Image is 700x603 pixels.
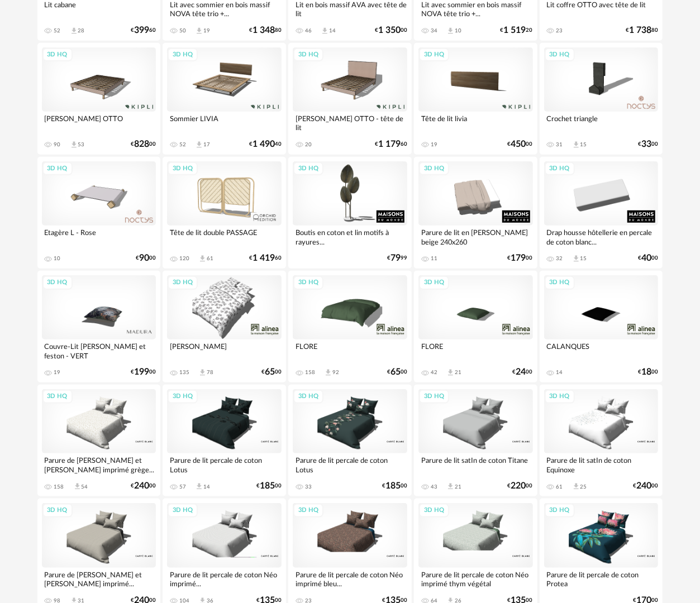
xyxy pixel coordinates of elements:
[580,255,587,262] div: 15
[134,482,149,490] span: 240
[572,482,580,491] span: Download icon
[207,255,213,262] div: 61
[163,43,286,155] a: 3D HQ Sommier LIVIA 52 Download icon 17 €1 49040
[42,276,73,290] div: 3D HQ
[511,141,526,148] span: 450
[42,339,156,362] div: Couvre-Lit [PERSON_NAME] et feston - VERT
[418,568,533,590] div: Parure de lit percale de coton Néo imprimé thym végétal
[37,385,161,496] a: 3D HQ Parure de [PERSON_NAME] et [PERSON_NAME] imprimé grège... 158 Download icon 54 €24000
[626,27,658,34] div: € 80
[249,141,282,148] div: € 40
[168,504,198,518] div: 3D HQ
[179,27,186,34] div: 50
[73,482,82,491] span: Download icon
[54,27,61,34] div: 52
[556,369,563,376] div: 14
[134,141,149,148] span: 828
[207,369,213,376] div: 78
[168,162,198,176] div: 3D HQ
[540,43,663,155] a: 3D HQ Crochet triangle 31 Download icon 15 €3300
[418,453,533,476] div: Parure de lit satIn de coton Titane
[511,482,526,490] span: 220
[513,368,533,376] div: € 00
[431,484,437,490] div: 43
[385,482,401,490] span: 185
[42,568,156,590] div: Parure de [PERSON_NAME] et [PERSON_NAME] imprimé...
[545,162,575,176] div: 3D HQ
[418,112,533,134] div: Tête de lit livia
[78,141,85,148] div: 53
[139,255,149,262] span: 90
[414,157,537,269] a: 3D HQ Parure de lit en [PERSON_NAME] beige 240x260 11 €17900
[168,48,198,62] div: 3D HQ
[293,226,407,248] div: Boutis en coton et lin motifs à rayures...
[305,369,315,376] div: 158
[629,27,651,34] span: 1 738
[37,43,161,155] a: 3D HQ [PERSON_NAME] OTTO 90 Download icon 53 €82800
[545,504,575,518] div: 3D HQ
[540,157,663,269] a: 3D HQ Drap housse hôtellerie en percale de coton blanc... 32 Download icon 15 €4000
[265,368,275,376] span: 65
[556,255,563,262] div: 32
[203,27,210,34] div: 19
[54,484,64,490] div: 158
[633,482,658,490] div: € 00
[414,271,537,382] a: 3D HQ FLORE 42 Download icon 21 €2400
[455,27,461,34] div: 10
[572,141,580,149] span: Download icon
[249,255,282,262] div: € 60
[419,504,449,518] div: 3D HQ
[545,276,575,290] div: 3D HQ
[37,157,161,269] a: 3D HQ Etagère L - Rose 10 €9000
[203,141,210,148] div: 17
[42,453,156,476] div: Parure de [PERSON_NAME] et [PERSON_NAME] imprimé grège...
[70,27,78,35] span: Download icon
[431,27,437,34] div: 34
[556,484,563,490] div: 61
[419,48,449,62] div: 3D HQ
[131,141,156,148] div: € 00
[253,255,275,262] span: 1 419
[42,390,73,404] div: 3D HQ
[544,339,659,362] div: CALANQUES
[446,482,455,491] span: Download icon
[544,568,659,590] div: Parure de lit percale de coton Protea
[293,112,407,134] div: [PERSON_NAME] OTTO - tête de lit
[42,162,73,176] div: 3D HQ
[455,369,461,376] div: 21
[288,385,412,496] a: 3D HQ Parure de lit percale de coton Lotus 33 €18500
[293,339,407,362] div: FLORE
[305,484,312,490] div: 33
[288,157,412,269] a: 3D HQ Boutis en coton et lin motifs à rayures... €7999
[42,226,156,248] div: Etagère L - Rose
[508,255,533,262] div: € 00
[375,141,407,148] div: € 60
[42,48,73,62] div: 3D HQ
[293,568,407,590] div: Parure de lit percale de coton Néo imprimé bleu...
[508,141,533,148] div: € 00
[391,255,401,262] span: 79
[134,368,149,376] span: 199
[544,453,659,476] div: Parure de lit satIn de coton Equinoxe
[516,368,526,376] span: 24
[508,482,533,490] div: € 00
[293,48,323,62] div: 3D HQ
[387,368,407,376] div: € 00
[136,255,156,262] div: € 00
[261,368,282,376] div: € 00
[305,27,312,34] div: 46
[163,385,286,496] a: 3D HQ Parure de lit percale de coton Lotus 57 Download icon 14 €18500
[382,482,407,490] div: € 00
[70,141,78,149] span: Download icon
[293,504,323,518] div: 3D HQ
[288,43,412,155] a: 3D HQ [PERSON_NAME] OTTO - tête de lit 20 €1 17960
[504,27,526,34] span: 1 519
[78,27,85,34] div: 28
[544,226,659,248] div: Drap housse hôtellerie en percale de coton blanc...
[195,141,203,149] span: Download icon
[54,255,61,262] div: 10
[179,255,189,262] div: 120
[446,27,455,35] span: Download icon
[545,390,575,404] div: 3D HQ
[179,369,189,376] div: 135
